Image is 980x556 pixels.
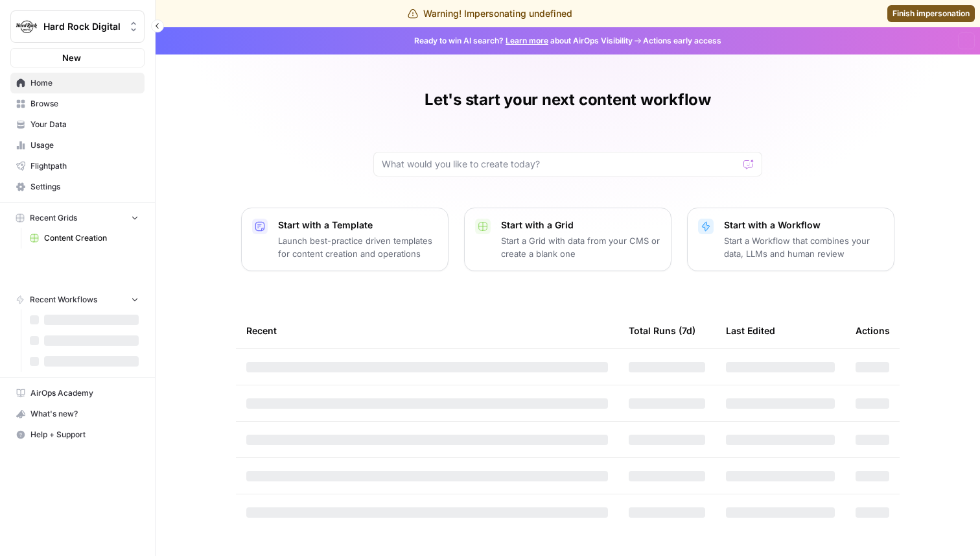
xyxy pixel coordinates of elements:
[30,119,139,130] span: Your Data
[10,73,145,93] a: Home
[30,212,77,224] span: Recent Grids
[278,234,437,260] p: Launch best-practice driven templates for content creation and operations
[30,98,139,110] span: Browse
[30,181,139,193] span: Settings
[30,77,139,89] span: Home
[30,139,139,151] span: Usage
[724,234,883,260] p: Start a Workflow that combines your data, LLMs and human review
[629,313,695,348] div: Total Runs (7d)
[278,219,437,232] p: Start with a Template
[10,404,145,424] button: What's new?
[30,387,139,399] span: AirOps Academy
[10,290,145,309] button: Recent Workflows
[464,208,671,271] button: Start with a GridStart a Grid with data from your CMS or create a blank one
[241,208,449,271] button: Start with a TemplateLaunch best-practice driven templates for content creation and operations
[44,232,139,244] span: Content Creation
[10,176,145,197] a: Settings
[10,114,145,135] a: Your Data
[687,208,894,271] button: Start with a WorkflowStart a Workflow that combines your data, LLMs and human review
[15,15,38,38] img: Hard Rock Digital Logo
[10,156,145,176] a: Flightpath
[30,160,139,172] span: Flightpath
[10,93,145,114] a: Browse
[425,90,711,110] h1: Let's start your next content workflow
[501,234,660,260] p: Start a Grid with data from your CMS or create a blank one
[10,135,145,156] a: Usage
[10,424,145,445] button: Help + Support
[30,294,97,306] span: Recent Workflows
[30,429,139,441] span: Help + Support
[11,404,144,424] div: What's new?
[887,5,975,22] a: Finish impersonation
[10,383,145,404] a: AirOps Academy
[724,219,883,232] p: Start with a Workflow
[382,158,738,171] input: What would you like to create today?
[62,51,81,64] span: New
[501,219,660,232] p: Start with a Grid
[643,35,721,47] span: Actions early access
[856,313,890,348] div: Actions
[408,7,572,20] div: Warning! Impersonating undefined
[506,36,548,45] a: Learn more
[10,208,145,228] button: Recent Grids
[892,8,970,19] span: Finish impersonation
[726,313,775,348] div: Last Edited
[414,35,633,47] span: Ready to win AI search? about AirOps Visibility
[43,20,122,33] span: Hard Rock Digital
[10,48,145,67] button: New
[24,228,145,248] a: Content Creation
[246,313,608,348] div: Recent
[10,10,145,43] button: Workspace: Hard Rock Digital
